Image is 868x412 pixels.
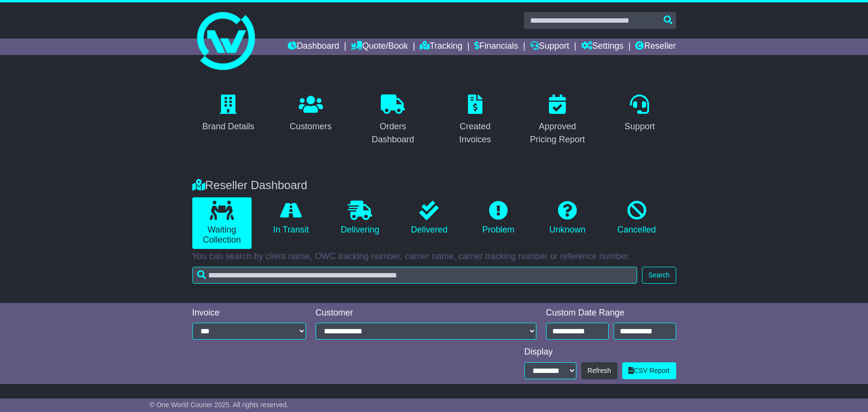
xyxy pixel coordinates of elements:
a: Support [530,39,569,55]
a: Quote/Book [351,39,408,55]
span: © One World Courier 2025. All rights reserved. [149,401,289,409]
a: Problem [468,197,528,239]
a: Created Invoices [439,91,512,150]
div: Orders Dashboard [363,120,423,146]
div: Custom Date Range [546,308,676,318]
div: Approved Pricing Report [527,120,588,146]
div: Display [524,347,676,357]
div: Created Invoices [445,120,506,146]
a: Orders Dashboard [357,91,429,150]
a: Reseller [635,39,676,55]
div: Support [625,120,655,133]
button: Search [642,267,676,284]
a: Tracking [420,39,462,55]
a: Financials [474,39,518,55]
a: Brand Details [196,91,261,137]
a: Settings [581,39,624,55]
a: Delivering [330,197,389,239]
a: In Transit [261,197,320,239]
p: You can search by client name, OWC tracking number, carrier name, carrier tracking number or refe... [192,251,676,262]
button: Refresh [581,362,617,379]
a: Approved Pricing Report [521,91,594,150]
div: Customer [316,308,536,318]
a: Delivered [400,197,459,239]
a: Dashboard [288,39,339,55]
a: Unknown [538,197,597,239]
a: Waiting Collection [192,197,252,249]
a: Cancelled [607,197,666,239]
a: CSV Report [622,362,676,379]
a: Support [618,91,661,137]
div: Invoice [192,308,306,318]
div: Brand Details [202,120,254,133]
div: Reseller Dashboard [187,179,681,192]
div: Customers [290,120,332,133]
a: Customers [283,91,338,137]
